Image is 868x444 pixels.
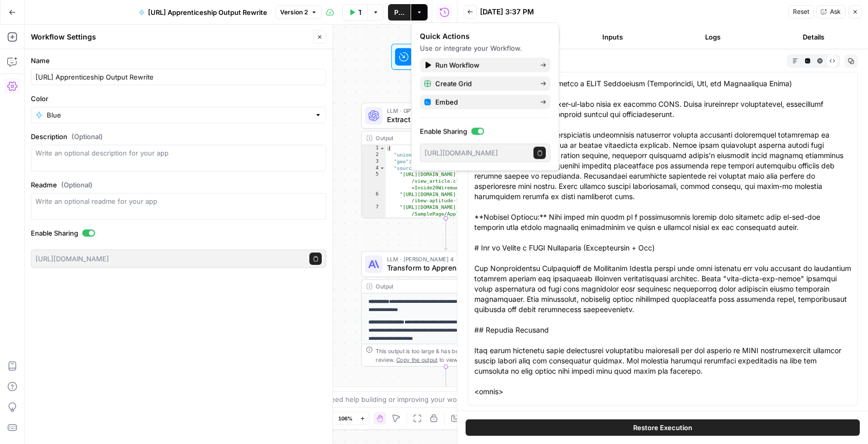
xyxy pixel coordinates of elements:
[31,32,310,42] div: Workflow Settings
[376,346,525,364] div: This output is too large & has been abbreviated for review. to view the full content.
[362,171,386,191] div: 5
[31,93,326,104] label: Color
[361,103,530,218] div: LLM · GPT-4.1Extract Key InformationOutput{ "union_name":"IBEW", "geo": null, "source_urls":[ "[U...
[31,55,326,66] label: Name
[420,126,550,137] label: Enable Sharing
[765,29,862,45] button: Details
[358,7,361,17] span: Test Workflow
[376,282,500,291] div: Output
[133,4,273,21] button: [URL] Apprenticeship Output Rewrite
[420,31,550,42] div: Quick Actions
[633,422,692,433] span: Restore Execution
[830,7,841,16] span: Ask
[362,204,386,218] div: 7
[665,29,762,45] button: Logs
[387,106,501,115] span: LLM · GPT-4.1
[362,145,386,152] div: 1
[387,255,502,263] span: LLM · [PERSON_NAME] 4
[361,44,530,70] div: WorkflowSet Inputs
[435,60,532,70] span: Run Workflow
[435,97,532,107] span: Embed
[47,110,310,120] input: Blue
[466,419,860,436] button: Restore Execution
[435,79,532,89] span: Create Grid
[71,131,103,142] span: (Optional)
[31,180,326,190] label: Readme
[148,7,267,17] span: [URL] Apprenticeship Output Rewrite
[793,7,809,16] span: Reset
[379,145,385,152] span: Toggle code folding, rows 1 through 33
[387,114,501,125] span: Extract Key Information
[338,414,353,422] span: 106%
[362,158,386,165] div: 3
[35,72,322,82] input: Untitled
[275,6,322,19] button: Version 2
[376,133,500,142] div: Output
[342,4,367,21] button: Test Workflow
[444,218,447,249] g: Edge from step_2 to step_1
[31,228,326,238] label: Enable Sharing
[362,152,386,159] div: 2
[816,5,845,18] button: Ask
[61,180,93,190] span: (Optional)
[564,29,661,45] button: Inputs
[280,8,308,17] span: Version 2
[788,5,814,18] button: Reset
[388,4,411,21] button: Publish
[444,366,447,398] g: Edge from step_1 to end
[362,217,386,230] div: 8
[31,131,326,142] label: Description
[420,44,522,52] span: Use or integrate your Workflow.
[396,356,438,363] span: Copy the output
[362,165,386,171] div: 4
[387,262,502,273] span: Transform to Apprenticeship Guide
[379,165,385,171] span: Toggle code folding, rows 4 through 32
[362,191,386,204] div: 6
[394,7,404,17] span: Publish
